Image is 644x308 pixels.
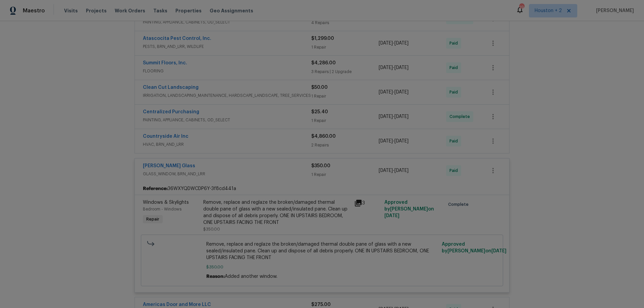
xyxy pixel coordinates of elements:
[394,139,409,143] span: [DATE]
[311,68,379,75] div: 3 Repairs | 2 Upgrade
[394,41,409,46] span: [DATE]
[379,89,409,96] span: -
[379,90,393,95] span: [DATE]
[206,264,438,270] span: $350.00
[449,40,461,47] span: Paid
[86,7,107,14] span: Projects
[206,274,225,279] span: Reason:
[449,113,473,120] span: Complete
[311,61,336,65] span: $4,286.00
[143,85,199,90] a: Clean Cut Landscaping
[311,117,379,124] div: 1 Repair
[135,183,509,195] div: 36WXYQDWCDP6Y-3f8cd441a
[491,249,506,253] span: [DATE]
[143,117,311,123] span: PAINTING, APPLIANCE, CABINETS, OD_SELECT
[448,201,471,208] span: Complete
[449,89,461,96] span: Paid
[203,199,350,226] div: Remove, replace and reglaze the broken/damaged thermal double pane of glass with a new sealed/ins...
[143,164,195,168] a: [PERSON_NAME] Glass
[311,93,379,100] div: 1 Repair
[379,168,393,173] span: [DATE]
[379,41,393,46] span: [DATE]
[311,110,328,114] span: $25.40
[175,7,202,14] span: Properties
[115,7,145,14] span: Work Orders
[394,90,409,95] span: [DATE]
[144,216,162,223] span: Repair
[143,19,311,25] span: PAINTING, APPLIANCE, CABINETS, OD_SELECT
[311,44,379,51] div: 1 Repair
[64,7,78,14] span: Visits
[203,227,220,231] span: $350.00
[143,207,181,211] span: Bedroom - Windows
[379,138,409,144] span: -
[519,4,524,11] div: 19
[153,8,167,13] span: Tasks
[143,92,311,99] span: IRRIGATION, LANDSCAPING_MAINTENANCE, HARDSCAPE_LANDSCAPE, TREE_SERVICES
[354,199,380,207] div: 3
[379,40,409,47] span: -
[143,141,311,148] span: HVAC, BRN_AND_LRR
[210,7,253,14] span: Geo Assignments
[311,134,336,139] span: $4,860.00
[143,185,168,192] b: Reference:
[143,302,211,307] a: Americas Door and More LLC
[442,242,506,253] span: Approved by [PERSON_NAME] on
[143,134,189,139] a: Countryside Air Inc
[394,168,409,173] span: [DATE]
[311,36,334,41] span: $1,299.00
[143,36,211,41] a: Atascocita Pest Control, Inc.
[379,139,393,143] span: [DATE]
[143,43,311,50] span: PESTS, BRN_AND_LRR, WILDLIFE
[394,114,409,119] span: [DATE]
[379,113,409,120] span: -
[143,110,199,114] a: Centralized Purchasing
[143,200,189,205] span: Windows & Skylights
[311,85,328,90] span: $50.00
[311,19,379,26] div: 4 Repairs
[311,164,330,168] span: $350.00
[384,200,434,218] span: Approved by [PERSON_NAME] on
[379,65,393,70] span: [DATE]
[225,274,277,279] span: Added another window.
[311,142,379,148] div: 2 Repairs
[311,171,379,178] div: 1 Repair
[143,171,311,177] span: GLASS_WINDOW, BRN_AND_LRR
[449,167,461,174] span: Paid
[143,68,311,74] span: FLOORING
[394,65,409,70] span: [DATE]
[379,114,393,119] span: [DATE]
[311,302,331,307] span: $275.00
[384,213,399,218] span: [DATE]
[379,167,409,174] span: -
[593,7,634,14] span: [PERSON_NAME]
[23,7,45,14] span: Maestro
[379,64,409,71] span: -
[535,7,562,14] span: Houston + 2
[449,64,461,71] span: Paid
[449,138,461,144] span: Paid
[143,61,187,65] a: Summit Floors, Inc.
[206,241,438,261] span: Remove, replace and reglaze the broken/damaged thermal double pane of glass with a new sealed/ins...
